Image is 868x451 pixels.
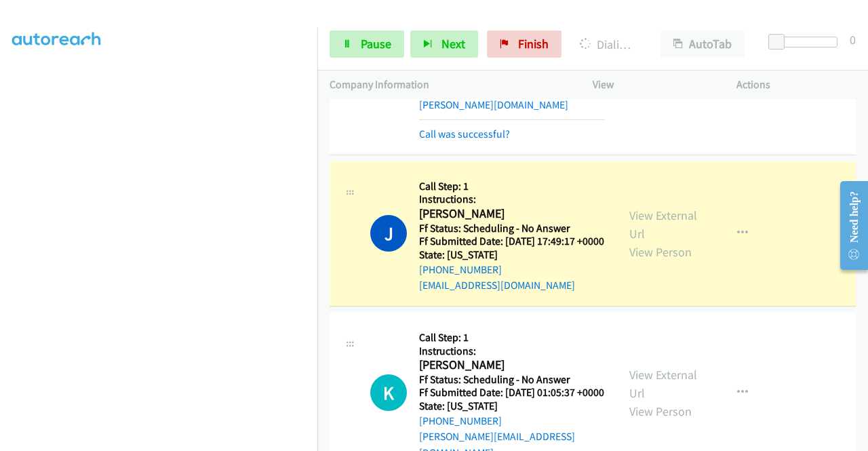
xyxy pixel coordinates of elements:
[487,31,561,58] a: Finish
[850,31,856,49] div: 0
[419,279,575,292] a: [EMAIL_ADDRESS][DOMAIN_NAME]
[370,374,407,411] div: The call is yet to be attempted
[419,331,605,345] h5: Call Step: 1
[629,404,692,419] a: View Person
[829,172,868,279] iframe: Resource Center
[419,373,605,387] h5: Ff Status: Scheduling - No Answer
[419,263,502,276] a: [PHONE_NUMBER]
[629,367,697,401] a: View External Url
[593,77,712,93] p: View
[419,180,604,193] h5: Call Step: 1
[410,31,478,58] button: Next
[330,77,568,93] p: Company Information
[370,374,407,411] h1: K
[419,248,604,262] h5: State: [US_STATE]
[629,244,692,260] a: View Person
[629,208,697,241] a: View External Url
[330,31,404,58] a: Pause
[580,35,636,54] p: Dialing [PERSON_NAME]
[419,128,510,140] a: Call was successful?
[660,31,745,58] button: AutoTab
[736,77,856,93] p: Actions
[441,36,465,52] span: Next
[419,414,502,427] a: [PHONE_NUMBER]
[419,386,605,399] h5: Ff Submitted Date: [DATE] 01:05:37 +0000
[419,399,605,413] h5: State: [US_STATE]
[419,222,604,235] h5: Ff Status: Scheduling - No Answer
[370,215,407,252] h1: J
[419,345,605,358] h5: Instructions:
[419,235,604,248] h5: Ff Submitted Date: [DATE] 17:49:17 +0000
[775,37,837,47] div: Delay between calls (in seconds)
[419,193,604,206] h5: Instructions:
[419,357,600,373] h2: [PERSON_NAME]
[518,36,549,52] span: Finish
[419,206,600,222] h2: [PERSON_NAME]
[361,36,391,52] span: Pause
